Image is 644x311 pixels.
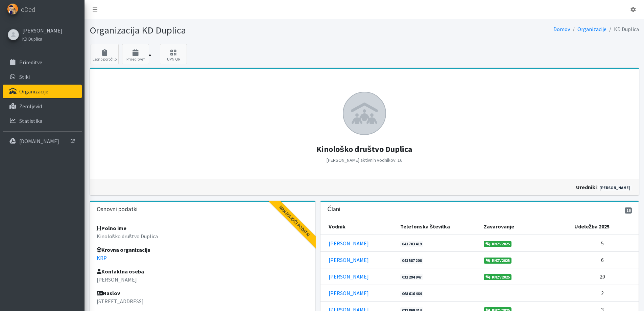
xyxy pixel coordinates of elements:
button: Prireditve [122,44,149,64]
p: Stiki [19,73,30,80]
th: Zavarovanje [480,218,570,235]
li: KD Duplica [606,24,639,34]
a: KNZV2025 [484,258,511,264]
img: eDedi [7,3,18,15]
p: Statistika [19,117,42,124]
a: Domov [553,26,570,32]
a: Stiki [3,70,82,84]
p: [STREET_ADDRESS] [97,297,309,305]
a: [PERSON_NAME] [329,240,369,247]
a: KD Duplica [22,35,63,43]
a: [PERSON_NAME] [22,26,63,35]
strong: Kontaktna oseba [97,268,144,275]
h3: Osnovni podatki [97,206,138,213]
a: 031 294 947 [400,274,423,280]
a: [PERSON_NAME] [329,273,369,280]
td: 2 [570,285,639,301]
strong: Polno ime [97,225,126,231]
a: Organizacije [577,26,606,32]
a: Statistika [3,114,82,128]
th: Telefonska številka [396,218,480,235]
a: Prireditve [3,55,82,69]
div: Manjkajoči podatki [263,190,326,253]
p: Zemljevid [19,103,42,110]
span: 16 [625,207,632,214]
a: [DOMAIN_NAME] [3,134,82,148]
a: KNZV2025 [484,274,511,280]
th: Udeležba 2025 [570,218,639,235]
a: Organizacije [3,85,82,98]
div: : [364,183,635,191]
td: 6 [570,251,639,268]
h1: Organizacija KD Duplica [90,24,362,36]
strong: Naslov [97,290,120,296]
h3: Člani [327,206,340,213]
a: [PERSON_NAME] [329,290,369,296]
td: 5 [570,235,639,252]
a: 041 587 206 [400,258,423,264]
strong: Krovna organizacija [97,246,150,253]
p: Organizacije [19,88,48,95]
small: [PERSON_NAME] aktivnih vodnikov: 16 [327,157,402,163]
p: [PERSON_NAME] [97,275,309,284]
a: UPN QR [160,44,187,64]
a: KNZV2025 [484,241,511,247]
strong: uredniki [576,184,597,191]
span: eDedi [21,4,37,15]
th: Vodnik [320,218,396,235]
p: [DOMAIN_NAME] [19,138,59,145]
td: 20 [570,268,639,285]
a: Zemljevid [3,99,82,113]
a: [PERSON_NAME] [329,257,369,263]
a: 041 703 419 [400,241,423,247]
a: [PERSON_NAME] [598,185,632,191]
p: Kinološko društvo Duplica [97,232,309,240]
a: KRP [97,254,107,261]
a: 068 616 464 [400,291,423,297]
a: Letno poročilo [91,44,119,64]
p: Prireditve [19,59,42,66]
strong: Kinološko društvo Duplica [316,144,412,154]
small: KD Duplica [22,36,42,42]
